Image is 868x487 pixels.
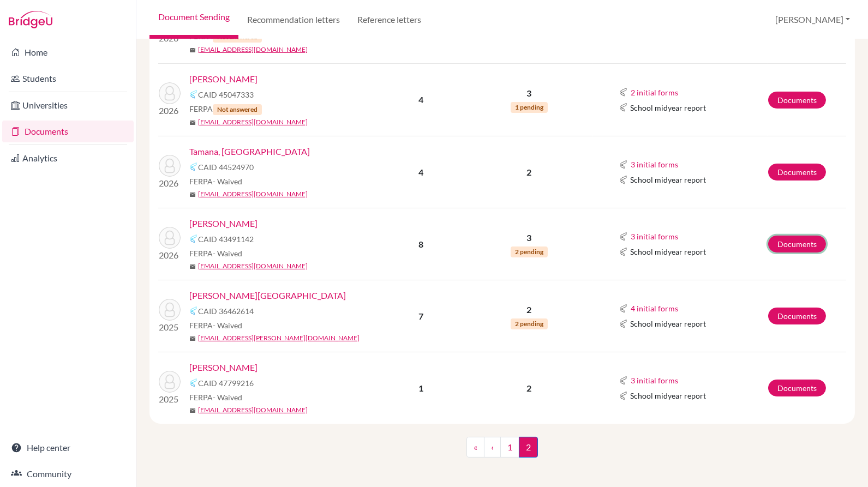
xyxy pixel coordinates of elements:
span: CAID 47799216 [198,377,254,389]
a: ‹ [484,437,501,458]
p: 2 [466,303,592,316]
a: [PERSON_NAME][GEOGRAPHIC_DATA] [189,289,346,302]
b: 7 [418,311,423,321]
img: Common App logo [619,160,628,169]
a: Documents [768,164,826,181]
b: 1 [418,383,423,393]
b: 4 [418,167,423,177]
button: 3 initial forms [630,230,679,243]
span: mail [189,263,196,270]
a: [PERSON_NAME] [189,217,258,230]
img: Common App logo [619,88,628,97]
img: Common App logo [619,320,628,328]
span: 2 pending [511,318,548,329]
span: CAID 45047333 [198,89,254,100]
p: 2026 [159,104,181,117]
p: 2025 [159,321,181,334]
img: Tamana, Calam [159,155,181,177]
img: Common App logo [619,232,628,241]
img: Common App logo [619,392,628,400]
a: [EMAIL_ADDRESS][DOMAIN_NAME] [198,189,308,199]
span: CAID 44524970 [198,161,254,173]
a: [EMAIL_ADDRESS][DOMAIN_NAME] [198,261,308,271]
img: Common App logo [189,163,198,171]
img: Common App logo [619,304,628,313]
a: Help center [2,437,134,459]
a: Documents [768,92,826,109]
b: 8 [418,239,423,249]
img: Common App logo [189,378,198,387]
a: Universities [2,94,134,116]
img: Woodworth, Euan [159,299,181,321]
span: mail [189,119,196,126]
span: FERPA [189,248,242,259]
span: School midyear report [630,318,706,329]
span: 2 pending [511,246,548,257]
a: [PERSON_NAME] [189,73,258,86]
a: Home [2,41,134,63]
a: Documents [768,380,826,396]
img: Common App logo [189,235,198,243]
span: FERPA [189,392,242,403]
span: - Waived [213,321,242,330]
p: 3 [466,231,592,244]
p: 2 [466,382,592,395]
nav: ... [466,437,538,466]
p: 3 [466,87,592,100]
span: FERPA [189,176,242,187]
a: [EMAIL_ADDRESS][DOMAIN_NAME] [198,117,308,127]
span: - Waived [213,393,242,402]
button: [PERSON_NAME] [770,9,855,30]
a: Documents [768,308,826,324]
span: mail [189,191,196,198]
img: Common App logo [189,90,198,99]
img: Common App logo [619,176,628,184]
p: 2025 [159,393,181,406]
button: 4 initial forms [630,302,679,315]
img: Common App logo [189,306,198,315]
a: « [466,437,484,458]
img: Yadla, Ram [159,371,181,393]
img: Common App logo [619,103,628,112]
a: [EMAIL_ADDRESS][DOMAIN_NAME] [198,405,308,415]
img: Common App logo [619,248,628,256]
a: Tamana, [GEOGRAPHIC_DATA] [189,145,310,158]
p: 2026 [159,249,181,262]
a: Analytics [2,147,134,169]
span: mail [189,407,196,414]
a: [EMAIL_ADDRESS][DOMAIN_NAME] [198,45,308,55]
span: mail [189,335,196,342]
span: 2 [519,437,538,458]
button: 3 initial forms [630,374,679,387]
span: School midyear report [630,102,706,113]
span: Not answered [213,104,262,115]
b: 4 [418,94,423,105]
p: 2 [466,166,592,179]
span: - Waived [213,177,242,186]
span: FERPA [189,320,242,331]
button: 2 initial forms [630,86,679,99]
a: 1 [500,437,519,458]
span: 1 pending [511,102,548,113]
a: Community [2,463,134,485]
span: CAID 43491142 [198,233,254,245]
span: School midyear report [630,390,706,401]
a: Documents [2,121,134,142]
span: mail [189,47,196,53]
a: [EMAIL_ADDRESS][PERSON_NAME][DOMAIN_NAME] [198,333,360,343]
img: Wong, Matthew [159,227,181,249]
p: 2026 [159,177,181,190]
img: Bridge-U [9,11,52,28]
img: Common App logo [619,376,628,385]
img: Steffen, William [159,82,181,104]
a: Students [2,68,134,89]
a: Documents [768,236,826,252]
span: FERPA [189,103,262,115]
button: 3 initial forms [630,158,679,171]
span: School midyear report [630,174,706,185]
a: [PERSON_NAME] [189,361,258,374]
span: School midyear report [630,246,706,257]
span: - Waived [213,249,242,258]
span: CAID 36462614 [198,305,254,317]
